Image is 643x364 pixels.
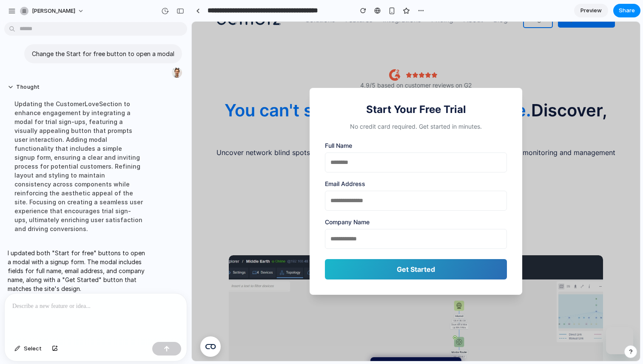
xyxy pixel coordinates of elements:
[24,344,42,353] span: Select
[580,6,602,15] span: Preview
[133,100,315,109] p: No credit card required. Get started in minutes.
[619,6,635,15] span: Share
[32,7,75,15] span: [PERSON_NAME]
[613,4,640,17] button: Share
[133,119,315,128] label: Full Name
[17,4,88,18] button: [PERSON_NAME]
[10,342,46,356] button: Select
[8,248,150,293] p: I updated both "Start for free" buttons to open a modal with a signup form. The modal includes fi...
[133,82,315,94] h2: Start Your Free Trial
[32,49,174,58] p: Change the Start for free button to open a modal
[574,4,608,17] a: Preview
[133,196,315,205] label: Company Name
[133,158,315,166] label: Email Address
[8,94,150,238] div: Updating the CustomerLoveSection to enhance engagement by integrating a modal for trial sign-ups,...
[414,305,441,333] iframe: Button to launch messaging window
[133,237,315,258] button: Get Started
